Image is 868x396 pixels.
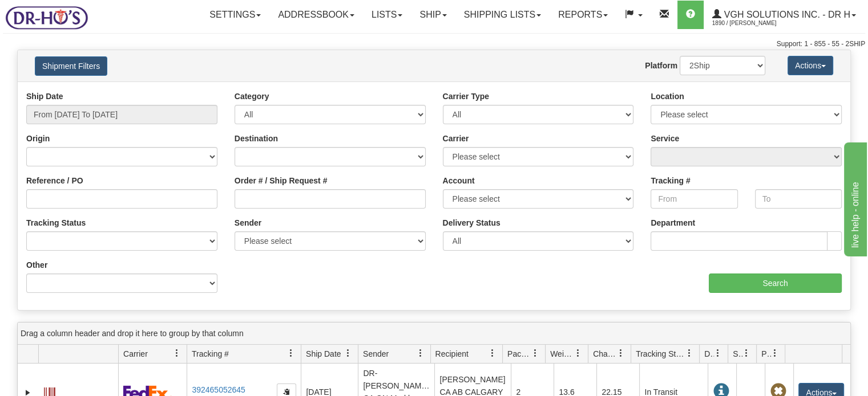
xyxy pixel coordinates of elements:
[192,385,245,394] a: 392465052645
[363,348,389,360] span: Sender
[26,91,63,102] label: Ship Date
[443,175,475,186] label: Account
[235,91,269,102] label: Category
[235,133,278,144] label: Destination
[755,189,842,209] input: To
[443,91,489,102] label: Carrier Type
[9,7,106,21] div: live help - online
[550,1,616,29] a: Reports
[306,348,341,360] span: Ship Date
[443,133,469,144] label: Carrier
[593,348,617,360] span: Charge
[26,175,83,186] label: Reference / PO
[123,348,148,360] span: Carrier
[363,1,411,29] a: Lists
[435,348,469,360] span: Recipient
[411,344,430,363] a: Sender filter column settings
[712,18,798,29] span: 1890 / [PERSON_NAME]
[704,1,865,29] a: VGH Solutions Inc. - Dr H 1890 / [PERSON_NAME]
[733,348,742,360] span: Shipment Issues
[3,39,865,49] div: Support: 1 - 855 - 55 - 2SHIP
[651,217,695,228] label: Department
[35,56,107,76] button: Shipment Filters
[443,217,500,228] label: Delivery Status
[842,140,867,256] iframe: chat widget
[411,1,455,29] a: Ship
[338,344,358,363] a: Ship Date filter column settings
[651,175,690,186] label: Tracking #
[281,344,301,363] a: Tracking # filter column settings
[636,348,685,360] span: Tracking Status
[201,1,269,29] a: Settings
[704,348,714,360] span: Delivery Status
[611,344,631,363] a: Charge filter column settings
[26,259,47,271] label: Other
[26,133,50,144] label: Origin
[192,348,229,360] span: Tracking #
[507,348,531,360] span: Packages
[235,217,261,228] label: Sender
[765,344,785,363] a: Pickup Status filter column settings
[455,1,550,29] a: Shipping lists
[235,175,328,186] label: Order # / Ship Request #
[645,60,677,71] label: Platform
[26,217,86,228] label: Tracking Status
[483,344,502,363] a: Recipient filter column settings
[167,344,187,363] a: Carrier filter column settings
[269,1,363,29] a: Addressbook
[3,3,90,32] img: logo1890.jpg
[680,344,699,363] a: Tracking Status filter column settings
[526,344,545,363] a: Packages filter column settings
[788,56,833,75] button: Actions
[651,133,679,144] label: Service
[737,344,756,363] a: Shipment Issues filter column settings
[651,91,684,102] label: Location
[761,348,771,360] span: Pickup Status
[550,348,574,360] span: Weight
[721,10,850,19] span: VGH Solutions Inc. - Dr H
[651,189,737,209] input: From
[568,344,588,363] a: Weight filter column settings
[709,273,842,293] input: Search
[708,344,728,363] a: Delivery Status filter column settings
[18,322,850,345] div: grid grouping header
